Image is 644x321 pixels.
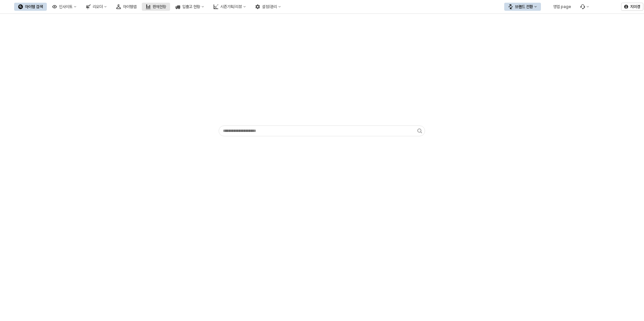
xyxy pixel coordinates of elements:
button: 아이템맵 [112,3,140,11]
div: 설정/관리 [262,4,277,9]
button: 브랜드 전환 [504,3,541,11]
button: 리오더 [82,3,111,11]
div: 아이템맵 [123,4,136,9]
div: Menu item 6 [576,3,593,11]
button: 지미경 [621,3,643,11]
button: 인사이트 [48,3,80,11]
button: 아이템 검색 [14,3,47,11]
div: 아이템 검색 [25,4,43,9]
p: 지미경 [630,4,640,9]
button: 입출고 현황 [171,3,208,11]
button: 시즌기획/리뷰 [210,3,250,11]
div: 시즌기획/리뷰 [220,4,242,9]
div: 입출고 현황 [182,4,200,9]
button: 판매현황 [142,3,170,11]
div: 판매현황 [153,4,166,9]
div: 리오더 [93,4,103,9]
div: 영업 page [553,4,571,9]
div: 인사이트 [59,4,72,9]
div: 브랜드 전환 [515,4,533,9]
button: 영업 page [542,3,575,11]
button: 설정/관리 [251,3,285,11]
